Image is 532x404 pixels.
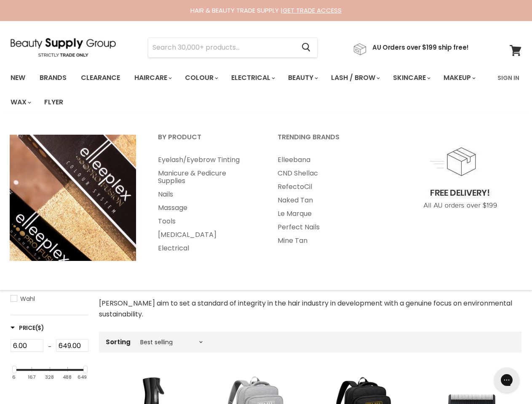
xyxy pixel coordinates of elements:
button: Search [295,38,317,57]
a: Elleebana [267,153,385,167]
a: Nails [147,188,265,201]
a: Skincare [387,69,436,87]
a: Wax [4,93,36,111]
form: Product [148,37,318,58]
a: Wahl [11,294,88,303]
a: Sign In [492,69,524,87]
a: Electrical [147,242,265,255]
ul: Main menu [267,153,385,247]
a: GET TRADE ACCESS [283,6,342,15]
div: 488 [63,375,72,380]
p: [PERSON_NAME] aim to set a standard of integrity in the hair industry in development with a genui... [99,298,521,320]
a: By Product [147,130,265,151]
iframe: Gorgias live chat messenger [490,364,524,396]
a: Naked Tan [267,194,385,207]
span: Wahl [20,295,35,303]
a: Brands [33,69,73,87]
a: CND Shellac [267,167,385,180]
a: Flyer [38,93,70,111]
a: Makeup [437,69,481,87]
a: Mine Tan [267,234,385,247]
a: Le Marque [267,207,385,221]
a: Clearance [75,69,126,87]
div: - [43,339,56,354]
a: Lash / Brow [325,69,385,87]
h3: Price($) [11,324,44,332]
a: Massage [147,201,265,215]
a: Eyelash/Eyebrow Tinting [147,153,265,167]
input: Max Price [56,339,89,352]
a: Trending Brands [267,130,385,151]
input: Search [148,38,295,57]
a: [MEDICAL_DATA] [147,228,265,242]
span: ($) [35,324,44,332]
div: 649 [78,375,87,380]
a: Colour [179,69,223,87]
a: RefectoCil [267,180,385,194]
ul: Main menu [147,153,265,255]
div: 328 [45,375,54,380]
input: Min Price [11,339,43,352]
div: 167 [28,375,35,380]
a: Haircare [128,69,177,87]
a: Beauty [282,69,323,87]
a: Manicure & Pedicure Supplies [147,167,265,188]
div: 6 [12,375,16,380]
a: Tools [147,215,265,228]
label: Sorting [106,338,131,346]
a: New [4,69,32,87]
span: Price [11,324,44,332]
a: Perfect Nails [267,221,385,234]
ul: Main menu [4,66,492,114]
a: Electrical [225,69,280,87]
